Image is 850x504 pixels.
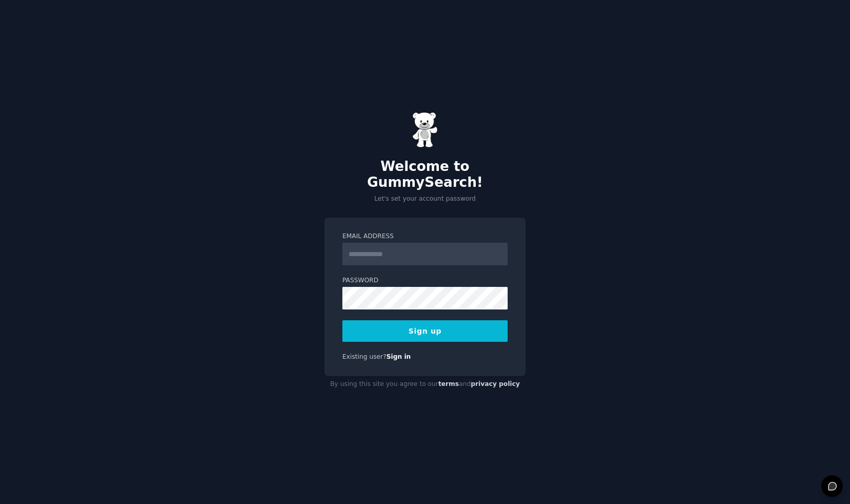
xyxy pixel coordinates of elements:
p: Let's set your account password [324,195,526,204]
div: By using this site you agree to our and [324,376,526,393]
h2: Welcome to GummySearch! [324,159,526,191]
img: Gummy Bear [412,112,438,148]
label: Password [342,276,508,285]
a: privacy policy [471,380,520,387]
label: Email Address [342,232,508,241]
a: terms [438,380,459,387]
span: Existing user? [342,353,387,360]
a: Sign in [387,353,411,360]
button: Sign up [342,320,508,342]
